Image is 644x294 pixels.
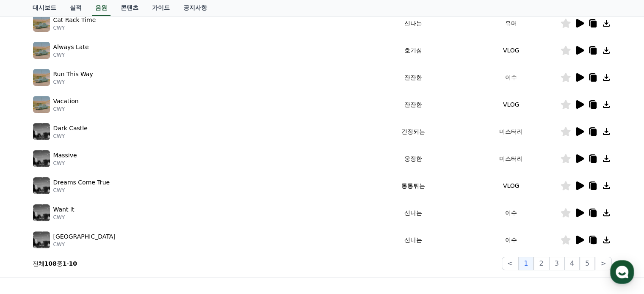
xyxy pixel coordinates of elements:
img: music [33,96,50,113]
img: music [33,204,50,221]
img: music [33,150,50,167]
td: 긴장되는 [365,118,462,145]
strong: 1 [63,260,67,267]
p: CWY [53,79,93,85]
p: [GEOGRAPHIC_DATA] [53,232,116,241]
p: 전체 중 - [33,259,77,268]
strong: 108 [44,260,57,267]
p: CWY [53,160,77,167]
p: CWY [53,187,110,194]
button: 5 [580,257,595,270]
td: VLOG [462,37,560,64]
p: CWY [53,106,79,113]
a: 대화 [56,224,109,245]
img: music [33,123,50,140]
td: 통통튀는 [365,172,462,199]
p: CWY [53,52,89,58]
img: music [33,231,50,248]
a: 설정 [109,224,163,245]
p: CWY [53,214,75,221]
td: 잔잔한 [365,64,462,91]
p: Cat Rack Time [53,16,96,25]
td: 유머 [462,10,560,37]
strong: 10 [69,260,77,267]
td: 호기심 [365,37,462,64]
td: VLOG [462,91,560,118]
span: 홈 [27,236,32,243]
p: Dark Castle [53,124,88,133]
img: music [33,15,50,32]
p: Want It [53,205,75,214]
td: 신나는 [365,199,462,226]
button: 1 [518,257,533,270]
button: 2 [533,257,549,270]
td: 웅장한 [365,145,462,172]
td: 잔잔한 [365,91,462,118]
td: 이슈 [462,199,560,226]
p: CWY [53,133,88,140]
p: Vacation [53,97,79,106]
td: 미스터리 [462,118,560,145]
img: music [33,177,50,194]
button: 3 [549,257,564,270]
p: Dreams Come True [53,178,110,187]
td: VLOG [462,172,560,199]
td: 신나는 [365,226,462,253]
td: 미스터리 [462,145,560,172]
td: 신나는 [365,10,462,37]
button: < [502,257,518,270]
p: CWY [53,25,96,31]
span: 대화 [77,237,88,244]
p: CWY [53,241,116,248]
img: music [33,69,50,86]
p: Massive [53,151,77,160]
p: Always Late [53,43,89,52]
img: music [33,42,50,59]
p: Run This Way [53,70,93,79]
button: > [595,257,611,270]
a: 홈 [3,224,56,245]
span: 설정 [131,236,141,243]
td: 이슈 [462,64,560,91]
button: 4 [564,257,580,270]
td: 이슈 [462,226,560,253]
